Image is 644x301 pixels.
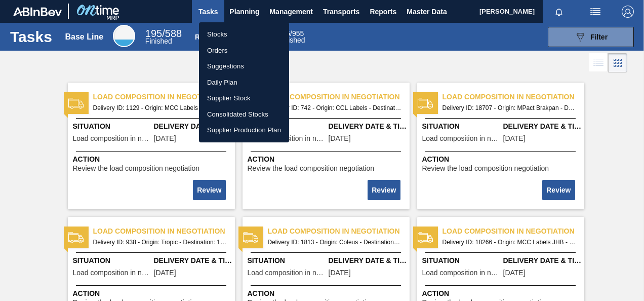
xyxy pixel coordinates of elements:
[199,26,289,43] a: Stocks
[199,74,289,91] a: Daily Plan
[199,58,289,74] a: Suggestions
[199,122,289,138] a: Supplier Production Plan
[199,90,289,106] a: Supplier Stock
[199,106,289,123] a: Consolidated Stocks
[199,43,289,59] a: Orders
